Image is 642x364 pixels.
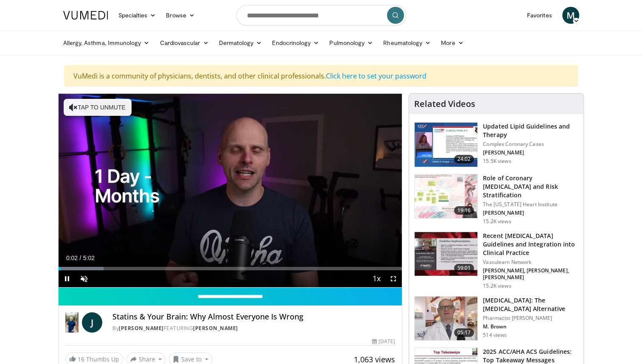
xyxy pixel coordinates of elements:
[522,7,557,24] a: Favorites
[378,34,436,51] a: Rheumatology
[415,174,477,218] img: 1efa8c99-7b8a-4ab5-a569-1c219ae7bd2c.150x105_q85_crop-smart_upscale.jpg
[78,355,84,363] span: 16
[59,267,402,270] div: Progress Bar
[154,34,213,51] a: Cardiovascular
[562,7,579,24] a: M
[454,264,474,272] span: 59:01
[385,270,402,287] button: Fullscreen
[454,328,474,337] span: 05:17
[454,155,474,163] span: 24:02
[63,11,108,20] img: VuMedi Logo
[372,338,395,345] div: [DATE]
[64,65,578,87] div: VuMedi is a community of physicians, dentists, and other clinical professionals.
[483,332,507,339] p: 514 views
[415,123,477,167] img: 77f671eb-9394-4acc-bc78-a9f077f94e00.150x105_q85_crop-smart_upscale.jpg
[483,149,578,156] p: [PERSON_NAME]
[483,122,578,139] h3: Updated Lipid Guidelines and Therapy
[414,296,578,341] a: 05:17 [MEDICAL_DATA]: The [MEDICAL_DATA] Alternative Pharmacist [PERSON_NAME] M. Brown 514 views
[483,210,578,216] p: [PERSON_NAME]
[483,267,578,281] p: [PERSON_NAME], [PERSON_NAME], [PERSON_NAME]
[65,312,79,333] img: Dr. Jordan Rennicke
[214,34,267,51] a: Dermatology
[483,201,578,208] p: The [US_STATE] Heart Institute
[415,297,477,341] img: ce9609b9-a9bf-4b08-84dd-8eeb8ab29fc6.150x105_q85_crop-smart_upscale.jpg
[414,232,578,289] a: 59:01 Recent [MEDICAL_DATA] Guidelines and Integration into Clinical Practice Vasculearn Network ...
[414,174,578,225] a: 19:16 Role of Coronary [MEDICAL_DATA] and Risk Stratification The [US_STATE] Heart Institute [PER...
[66,255,78,261] span: 0:02
[483,315,578,322] p: Pharmacist [PERSON_NAME]
[119,325,164,332] a: [PERSON_NAME]
[82,312,102,333] a: J
[80,255,81,261] span: /
[483,141,578,148] p: Complex Coronary Cases
[483,296,578,313] h3: [MEDICAL_DATA]: The [MEDICAL_DATA] Alternative
[436,34,468,51] a: More
[415,232,477,276] img: 87825f19-cf4c-4b91-bba1-ce218758c6bb.150x105_q85_crop-smart_upscale.jpg
[267,34,324,51] a: Endocrinology
[58,34,155,51] a: Allergy, Asthma, Immunology
[483,174,578,199] h3: Role of Coronary [MEDICAL_DATA] and Risk Stratification
[112,312,395,322] h4: Statins & Your Brain: Why Almost Everyone Is Wrong
[483,323,578,330] p: M. Brown
[59,94,402,288] video-js: Video Player
[236,5,406,25] input: Search topics, interventions
[414,99,475,109] h4: Related Videos
[112,325,395,332] div: By FEATURING
[161,7,200,24] a: Browse
[64,99,132,116] button: Tap to unmute
[59,270,76,287] button: Pause
[76,270,93,287] button: Unmute
[368,270,385,287] button: Playback Rate
[454,206,474,215] span: 19:16
[113,7,161,24] a: Specialties
[414,122,578,167] a: 24:02 Updated Lipid Guidelines and Therapy Complex Coronary Cases [PERSON_NAME] 15.5K views
[483,283,511,289] p: 15.2K views
[483,218,511,225] p: 15.2K views
[83,255,95,261] span: 5:02
[324,34,378,51] a: Pulmonology
[483,232,578,257] h3: Recent [MEDICAL_DATA] Guidelines and Integration into Clinical Practice
[483,158,511,165] p: 15.5K views
[193,325,238,332] a: [PERSON_NAME]
[326,71,426,81] a: Click here to set your password
[483,259,578,266] p: Vasculearn Network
